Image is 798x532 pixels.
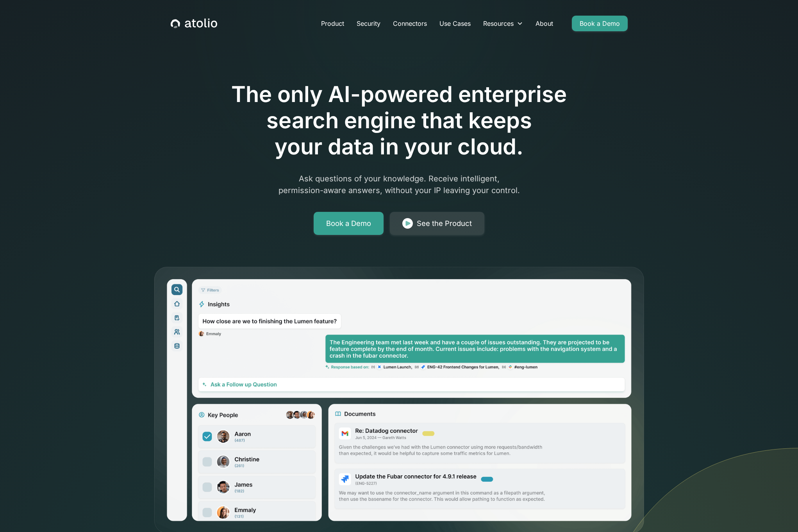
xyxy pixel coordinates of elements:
[483,19,514,28] div: Resources
[350,16,387,31] a: Security
[171,18,217,29] a: home
[417,218,472,229] div: See the Product
[315,16,350,31] a: Product
[433,16,477,31] a: Use Cases
[390,212,484,235] a: See the Product
[477,16,529,31] div: Resources
[572,16,628,31] a: Book a Demo
[314,212,384,235] a: Book a Demo
[249,173,549,196] p: Ask questions of your knowledge. Receive intelligent, permission-aware answers, without your IP l...
[387,16,433,31] a: Connectors
[529,16,559,31] a: About
[199,81,599,160] h1: The only AI-powered enterprise search engine that keeps your data in your cloud.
